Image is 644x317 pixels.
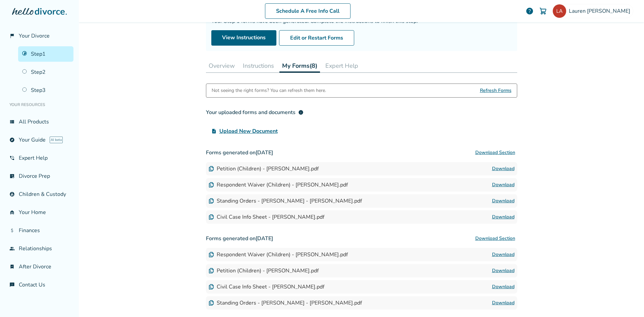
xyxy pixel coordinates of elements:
span: AI beta [50,137,63,143]
button: Instructions [240,59,277,72]
h3: Forms generated on [DATE] [206,232,517,245]
a: phone_in_talkExpert Help [5,150,73,166]
li: Your Resources [5,98,73,111]
span: upload_file [211,128,217,134]
a: flag_2Your Divorce [5,28,73,44]
span: phone_in_talk [9,155,15,161]
img: Document [209,252,214,257]
a: Download [492,299,515,307]
a: chat_infoContact Us [5,277,73,293]
a: help [526,7,534,15]
span: info [298,110,304,115]
span: Lauren [PERSON_NAME] [569,7,633,15]
a: exploreYour GuideAI beta [5,132,73,148]
span: attach_money [9,228,15,233]
a: Download [492,251,515,259]
a: Step2 [18,64,73,80]
button: Download Section [473,232,517,245]
div: Respondent Waiver (Children) - [PERSON_NAME].pdf [209,181,348,189]
a: Download [492,165,515,173]
img: Document [209,198,214,204]
span: chat_info [9,282,15,287]
iframe: Chat Widget [610,285,644,317]
a: attach_moneyFinances [5,223,73,238]
a: account_childChildren & Custody [5,187,73,202]
div: Not seeing the right forms? You can refresh them here. [212,84,326,97]
span: view_list [9,119,15,124]
a: groupRelationships [5,241,73,256]
button: Overview [206,59,237,72]
div: Respondent Waiver (Children) - [PERSON_NAME].pdf [209,251,348,258]
button: Expert Help [323,59,361,72]
button: Edit or Restart Forms [279,30,354,46]
span: Refresh Forms [480,84,512,97]
a: Step1 [18,46,73,62]
button: Download Section [473,146,517,159]
div: Petition (Children) - [PERSON_NAME].pdf [209,267,319,274]
div: Standing Orders - [PERSON_NAME] - [PERSON_NAME].pdf [209,299,362,307]
a: garage_homeYour Home [5,205,73,220]
span: account_child [9,192,15,197]
span: Upload New Document [219,127,278,135]
a: view_listAll Products [5,114,73,129]
a: bookmark_checkAfter Divorce [5,259,73,274]
span: garage_home [9,210,15,215]
div: Standing Orders - [PERSON_NAME] - [PERSON_NAME].pdf [209,197,362,205]
img: Document [209,182,214,188]
span: flag_2 [9,33,15,39]
div: Civil Case Info Sheet - [PERSON_NAME].pdf [209,213,324,221]
button: My Forms(8) [279,59,320,73]
div: Your uploaded forms and documents [206,108,304,116]
a: Step3 [18,83,73,98]
a: Download [492,213,515,221]
h3: Forms generated on [DATE] [206,146,517,159]
img: ellkayarnold@gmail.com [553,4,566,18]
a: Download [492,283,515,291]
img: Cart [539,7,547,15]
span: list_alt_check [9,173,15,179]
a: list_alt_checkDivorce Prep [5,168,73,184]
img: Document [209,284,214,289]
a: Schedule A Free Info Call [265,3,351,19]
img: Document [209,300,214,306]
span: group [9,246,15,251]
span: explore [9,137,15,143]
a: Download [492,197,515,205]
span: Your Divorce [19,32,50,40]
div: Civil Case Info Sheet - [PERSON_NAME].pdf [209,283,324,290]
img: Document [209,214,214,220]
a: View Instructions [211,30,276,46]
div: Petition (Children) - [PERSON_NAME].pdf [209,165,319,172]
a: Download [492,181,515,189]
span: bookmark_check [9,264,15,269]
a: Download [492,267,515,275]
img: Document [209,166,214,171]
img: Document [209,268,214,273]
